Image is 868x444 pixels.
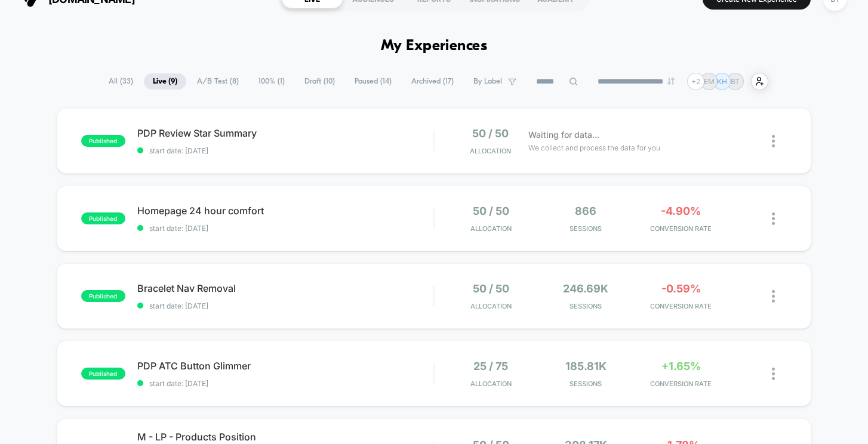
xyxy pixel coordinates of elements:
span: 246.69k [563,282,608,295]
span: 866 [575,205,596,217]
span: Sessions [541,302,630,310]
span: CONVERSION RATE [636,302,725,310]
span: Live ( 9 ) [144,73,186,90]
span: Homepage 24 hour comfort [137,205,434,217]
h1: My Experiences [381,38,488,55]
span: By Label [473,77,502,86]
span: 185.81k [565,360,607,372]
span: Allocation [470,380,512,388]
span: Sessions [541,380,630,388]
span: published [81,368,125,380]
span: Waiting for data... [528,128,599,141]
span: start date: [DATE] [137,224,434,233]
img: close [772,368,775,380]
span: +1.65% [661,360,701,372]
span: Allocation [470,302,512,310]
img: close [772,135,775,147]
span: Archived ( 17 ) [402,73,463,90]
span: Paused ( 14 ) [346,73,401,90]
span: start date: [DATE] [137,379,434,388]
span: Allocation [470,147,511,155]
span: 50 / 50 [473,205,509,217]
span: start date: [DATE] [137,146,434,155]
span: published [81,290,125,302]
span: Allocation [470,224,512,233]
p: KH [717,77,727,86]
span: 50 / 50 [473,282,509,295]
span: CONVERSION RATE [636,380,725,388]
p: BT [731,77,740,86]
img: close [772,290,775,303]
span: start date: [DATE] [137,301,434,310]
span: -0.59% [661,282,701,295]
span: A/B Test ( 8 ) [188,73,248,90]
span: Sessions [541,224,630,233]
span: M - LP - Products Position [137,431,434,443]
span: 100% ( 1 ) [250,73,294,90]
span: -4.90% [661,205,701,217]
span: published [81,135,125,147]
span: 50 / 50 [472,127,509,140]
span: CONVERSION RATE [636,224,725,233]
img: close [772,212,775,225]
div: + 2 [687,73,704,90]
span: PDP Review Star Summary [137,127,434,139]
span: published [81,212,125,224]
span: PDP ATC Button Glimmer [137,360,434,372]
span: Bracelet Nav Removal [137,282,434,294]
span: Draft ( 10 ) [296,73,344,90]
span: We collect and process the data for you [528,142,660,153]
img: end [667,78,675,85]
span: All ( 33 ) [100,73,142,90]
p: EM [704,77,715,86]
span: 25 / 75 [473,360,508,372]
